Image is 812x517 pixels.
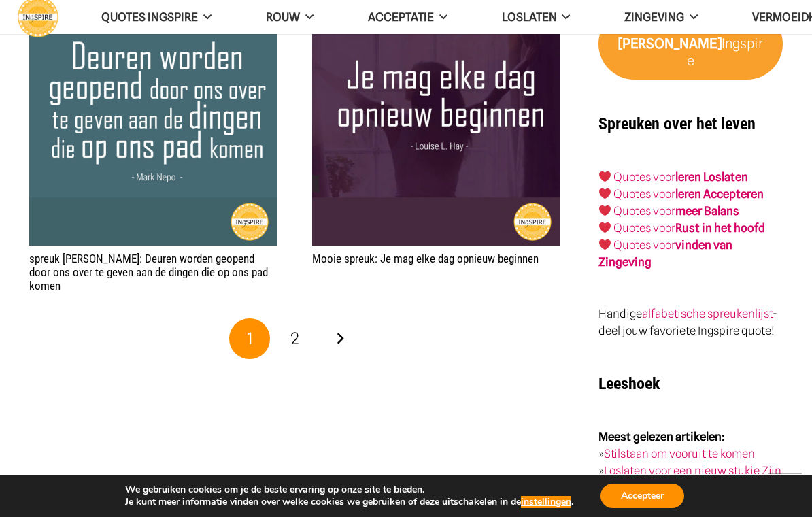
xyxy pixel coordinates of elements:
a: Quotes voor [613,187,675,201]
button: instellingen [521,496,571,508]
a: Stilstaan om vooruit te komen [604,447,755,461]
a: Quotes voorvinden van Zingeving [598,238,732,269]
p: Handige - deel jouw favoriete Ingspire quote! [598,305,783,339]
span: Zingeving [624,10,684,24]
strong: Spreuken over het leven [598,114,756,133]
p: Je kunt meer informatie vinden over welke cookies we gebruiken of deze uitschakelen in de . [125,496,573,508]
span: 2 [290,329,299,348]
a: leren Loslaten [675,170,748,184]
button: Accepteer [600,484,684,508]
a: Mooie spreuk: Je mag elke dag opnieuw beginnen [312,252,539,265]
a: Quotes voor [613,170,675,184]
span: Acceptatie [368,10,434,24]
a: leren Accepteren [675,187,764,201]
span: ROUW [266,10,300,24]
span: QUOTES INGSPIRE [101,10,198,24]
a: Pagina 2 [275,318,316,359]
a: Quotes van [PERSON_NAME]Ingspire [598,8,783,80]
a: Quotes voorRust in het hoofd [613,221,765,235]
a: Quotes voormeer Balans [613,204,739,218]
img: ❤ [599,188,611,199]
span: 1 [247,329,253,348]
a: spreuk [PERSON_NAME]: Deuren worden geopend door ons over te geven aan de dingen die op ons pad k... [29,252,268,293]
img: ❤ [599,205,611,216]
strong: Leeshoek [598,374,660,393]
span: Loslaten [502,10,557,24]
p: We gebruiken cookies om je de beste ervaring op onze site te bieden. [125,484,573,496]
a: alfabetische spreukenlijst [642,307,773,320]
img: ❤ [599,171,611,182]
span: Pagina 1 [229,318,270,359]
strong: Meest gelezen artikelen: [598,430,725,444]
strong: Rust in het hoofd [675,221,765,235]
strong: meer Balans [675,204,739,218]
a: Terug naar top [768,473,802,507]
img: ❤ [599,239,611,250]
p: » » » [598,429,783,497]
a: Loslaten voor een nieuw stukje Zijn [604,464,781,478]
strong: van [PERSON_NAME] [618,18,726,52]
img: ❤ [599,222,611,233]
